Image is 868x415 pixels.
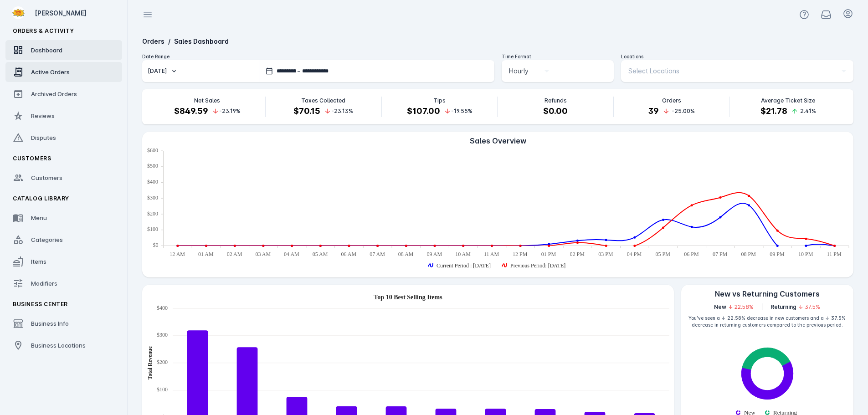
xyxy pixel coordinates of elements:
[227,251,242,257] text: 02 AM
[370,251,385,257] text: 07 AM
[234,245,236,246] ellipse: Mon Aug 11 2025 02:00:00 GMT-0500 (Central Daylight Time): 0, Previous Period: Aug 04
[681,288,853,299] div: New vs Returning Customers
[198,251,214,257] text: 01 AM
[681,311,853,332] div: You've seen a ↓ 22.58% decrease in new customers and a ↓ 37.5% decrease in returning customers co...
[148,67,167,75] div: [DATE]
[31,214,47,221] span: Menu
[31,112,55,119] span: Reviews
[219,107,241,115] span: -23.19%
[406,245,407,246] ellipse: Mon Aug 11 2025 08:00:00 GMT-0500 (Central Daylight Time): 0, Previous Period: Aug 04
[713,251,728,257] text: 07 PM
[663,219,664,220] ellipse: Mon Aug 11 2025 17:00:00 GMT-0500 (Central Daylight Time): 163.81, Current Period : Aug 11
[341,251,356,257] text: 06 AM
[805,238,806,240] ellipse: Mon Aug 11 2025 22:00:00 GMT-0500 (Central Daylight Time): 43.9, Previous Period: Aug 04
[760,105,787,117] h4: $21.78
[374,294,442,301] text: Top 10 Best Selling Items
[31,236,63,243] span: Categories
[777,230,778,231] ellipse: Mon Aug 11 2025 21:00:00 GMT-0500 (Central Daylight Time): 95.83, Previous Period: Aug 04
[147,179,158,185] text: $400
[462,245,464,246] ellipse: Mon Aug 11 2025 10:00:00 GMT-0500 (Central Daylight Time): 0, Previous Period: Aug 04
[157,359,168,365] text: $200
[455,251,471,257] text: 10 AM
[761,303,763,311] div: |
[548,244,550,245] ellipse: Mon Aug 11 2025 13:00:00 GMT-0500 (Central Daylight Time): 9.75, Current Period : Aug 11
[628,66,679,77] span: Select Locations
[348,245,349,246] ellipse: Mon Aug 11 2025 06:00:00 GMT-0500 (Central Daylight Time): 0, Previous Period: Aug 04
[31,46,62,54] span: Dashboard
[142,146,853,277] ejs-chart: . Syncfusion interactive chart.
[434,245,436,246] ellipse: Mon Aug 11 2025 09:00:00 GMT-0500 (Central Daylight Time): 0, Previous Period: Aug 04
[543,105,568,117] h4: $0.00
[255,251,271,257] text: 03 AM
[5,313,122,333] a: Business Info
[502,262,565,269] g: Previous Period: Aug 04 series is showing, press enter to hide the Previous Period: Aug 04 series
[331,107,353,115] span: -23.13%
[174,105,208,117] h4: $849.59
[798,251,813,257] text: 10 PM
[320,245,321,246] ellipse: Mon Aug 11 2025 05:00:00 GMT-0500 (Central Daylight Time): 0, Previous Period: Aug 04
[13,195,69,202] span: Catalog Library
[484,251,499,257] text: 11 AM
[31,90,77,97] span: Archived Orders
[5,230,122,250] a: Categories
[5,251,122,272] a: Items
[301,97,345,105] p: Taxes Collected
[656,251,671,257] text: 05 PM
[147,147,158,154] text: $600
[728,303,754,311] span: ↓ 22.58%
[194,97,220,105] p: Net Sales
[5,62,122,82] a: Active Orders
[513,251,528,257] text: 12 PM
[147,163,158,169] text: $500
[663,227,664,228] ellipse: Mon Aug 11 2025 17:00:00 GMT-0500 (Central Daylight Time): 114.36, Previous Period: Aug 04
[169,251,185,257] text: 12 AM
[147,195,158,201] text: $300
[491,245,493,246] ellipse: Mon Aug 11 2025 11:00:00 GMT-0500 (Central Daylight Time): 0, Previous Period: Aug 04
[634,245,635,246] ellipse: Mon Aug 11 2025 16:00:00 GMT-0500 (Central Daylight Time): 0, Previous Period: Aug 04
[648,105,659,117] h4: 39
[606,245,607,246] ellipse: Mon Aug 11 2025 15:00:00 GMT-0500 (Central Daylight Time): 0, Previous Period: Aug 04
[31,258,46,265] span: Items
[13,301,68,307] span: Business Center
[798,303,820,311] span: ↓ 37.5%
[577,242,578,243] ellipse: Mon Aug 11 2025 14:00:00 GMT-0500 (Central Daylight Time): 19.75, Previous Period: Aug 04
[5,273,122,293] a: Modifiers
[741,361,793,399] path: New: 61.54%. Fulfillment Type Stats
[451,107,473,115] span: -19.55%
[284,251,299,257] text: 04 AM
[13,155,51,162] span: Customers
[800,107,816,115] span: 2.41%
[313,251,328,257] text: 05 AM
[748,195,750,196] ellipse: Mon Aug 11 2025 20:00:00 GMT-0500 (Central Daylight Time): 315.4, Previous Period: Aug 04
[157,386,168,393] text: $100
[5,84,122,104] a: Archived Orders
[147,346,153,379] text: Total Revenue
[634,237,635,238] ellipse: Mon Aug 11 2025 16:00:00 GMT-0500 (Central Daylight Time): 52.68, Current Period : Aug 11
[428,262,491,269] g: Current Period : Aug 11 series is showing, press enter to hide the Current Period : Aug 11 series
[13,27,74,34] span: Orders & Activity
[262,245,264,246] ellipse: Mon Aug 11 2025 03:00:00 GMT-0500 (Central Daylight Time): 0, Previous Period: Aug 04
[741,251,756,257] text: 08 PM
[761,97,815,105] p: Average Ticket Size
[168,37,170,45] span: /
[627,251,642,257] text: 04 PM
[509,66,529,77] span: Hourly
[31,68,70,76] span: Active Orders
[377,245,378,246] ellipse: Mon Aug 11 2025 07:00:00 GMT-0500 (Central Daylight Time): 0, Previous Period: Aug 04
[35,8,118,18] div: [PERSON_NAME]
[5,106,122,126] a: Reviews
[398,251,414,257] text: 08 AM
[502,53,614,60] div: Time Format
[742,348,790,369] path: Returning: 38.46%. Fulfillment Type Stats
[510,262,565,269] text: Previous Period: [DATE]
[5,168,122,188] a: Customers
[205,245,207,246] ellipse: Mon Aug 11 2025 01:00:00 GMT-0500 (Central Daylight Time): 0, Previous Period: Aug 04
[142,53,494,60] div: Date Range
[598,251,613,257] text: 03 PM
[157,332,168,338] text: $300
[31,134,56,141] span: Disputes
[177,245,178,246] ellipse: Mon Aug 11 2025 00:00:00 GMT-0500 (Central Daylight Time): 0, Previous Period: Aug 04
[662,97,681,105] p: Orders
[5,208,122,228] a: Menu
[5,128,122,148] a: Disputes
